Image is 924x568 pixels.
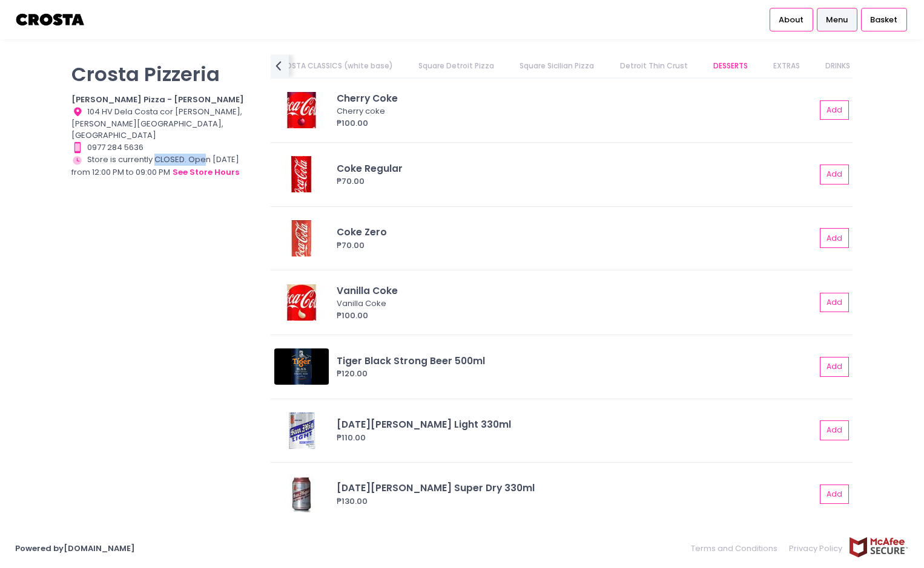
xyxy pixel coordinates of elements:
button: Add [820,420,849,440]
a: DESSERTS [701,54,759,77]
div: Cherry coke [337,105,812,117]
img: Coke Zero [274,220,329,256]
a: DRINKS [814,54,862,77]
a: EXTRAS [762,54,812,77]
a: Terms and Conditions [691,537,784,560]
img: Vanilla Coke [274,284,329,321]
a: Privacy Policy [784,537,849,560]
div: ₱100.00 [337,310,816,322]
a: CROSTA CLASSICS (white base) [263,54,404,77]
div: 0977 284 5636 [71,142,256,154]
button: Add [820,357,849,377]
button: see store hours [172,166,240,179]
button: Add [820,293,849,313]
span: Menu [826,14,848,26]
a: About [770,8,813,31]
div: Tiger Black Strong Beer 500ml [337,354,816,368]
div: ₱110.00 [337,432,816,444]
a: Detroit Thin Crust [608,54,699,77]
img: Coke Regular [274,156,329,192]
div: [DATE][PERSON_NAME] Super Dry 330ml [337,481,816,495]
div: Coke Zero [337,225,816,239]
img: mcafee-secure [848,537,909,558]
span: About [779,14,804,26]
button: Add [820,228,849,248]
div: ₱130.00 [337,495,816,508]
div: ₱100.00 [337,117,816,129]
div: Vanilla Coke [337,298,812,310]
span: Basket [870,14,897,26]
img: San Miguel Super Dry 330ml [274,476,329,512]
a: Square Detroit Pizza [407,54,506,77]
button: Add [820,485,849,504]
button: Add [820,165,849,184]
img: logo [15,9,86,30]
div: Coke Regular [337,162,816,175]
div: ₱70.00 [337,175,816,188]
a: Square Sicilian Pizza [508,54,606,77]
img: Tiger Black Strong Beer 500ml [274,348,329,385]
div: Vanilla Coke [337,284,816,298]
button: Add [820,100,849,120]
b: [PERSON_NAME] Pizza - [PERSON_NAME] [71,94,244,105]
div: 104 HV Dela Costa cor [PERSON_NAME], [PERSON_NAME][GEOGRAPHIC_DATA], [GEOGRAPHIC_DATA] [71,106,256,142]
p: Crosta Pizzeria [71,62,256,86]
div: Store is currently CLOSED. Open [DATE] from 12:00 PM to 09:00 PM [71,154,256,179]
img: San Miguel Light 330ml [274,413,329,449]
div: ₱120.00 [337,368,816,380]
div: [DATE][PERSON_NAME] Light 330ml [337,417,816,431]
img: Cherry Coke [274,92,329,128]
a: Menu [817,8,857,31]
a: Powered by[DOMAIN_NAME] [15,543,135,554]
div: Cherry Coke [337,91,816,105]
div: ₱70.00 [337,240,816,252]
